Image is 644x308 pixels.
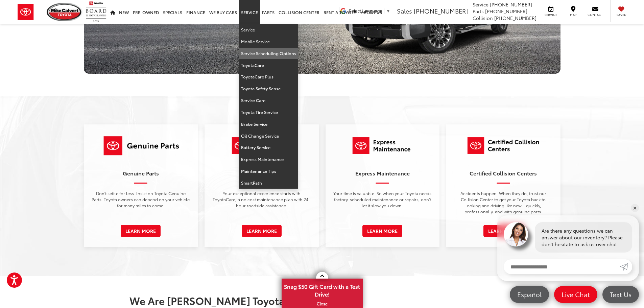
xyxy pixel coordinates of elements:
[606,290,635,299] span: Text Us
[414,6,468,15] span: [PHONE_NUMBER]
[239,95,298,106] a: Service Care
[543,13,558,17] span: Service
[239,24,298,36] a: Service
[588,13,603,17] span: Contact
[494,15,536,21] span: [PHONE_NUMBER]
[470,170,537,176] h3: Certified Collision Centers
[239,153,298,165] a: Express Maintenance
[362,225,402,237] a: Learn More
[101,135,181,157] img: Toyota Logo
[123,170,159,176] h3: Genuine Parts
[239,106,298,118] a: Toyota Tire Service
[473,15,493,21] span: Collision
[504,259,620,274] input: Enter your message
[129,295,515,306] h2: We Are [PERSON_NAME] Toyota
[239,48,298,60] a: Service Scheduling Options
[535,222,632,253] div: Are there any questions we can answer about our inventory? Please don't hesitate to ask us over c...
[242,225,282,237] a: Learn More
[490,1,532,8] span: [PHONE_NUMBER]
[332,190,433,214] p: Your time is valuable. So when your Toyota needs factory-scheduled maintenance or repairs, don't ...
[282,279,362,300] span: Snag $50 Gift Card with a Test Drive!
[350,135,415,157] img: Toyota Logo
[229,135,294,157] img: Toyota Logo
[614,13,629,17] span: Saved
[554,286,597,303] a: Live Chat
[566,13,580,17] span: Map
[211,190,312,214] p: Your exceptional experience starts with ToyotaCare, a no cost maintenance plan with 24-hour roads...
[453,190,554,214] p: Accidents happen. When they do, trust our Collision Center to get your Toyota back to looking and...
[239,118,298,130] a: Brake Service
[239,177,298,189] a: SmartPath
[91,190,191,214] p: Don't settle for less. Insist on Toyota Genuine Parts. Toyota owners can depend on your vehicle f...
[239,165,298,177] a: Maintenance Tips
[602,286,639,303] a: Text Us
[239,130,298,142] a: Oil Change Service
[483,225,523,237] a: Learn More
[121,225,161,237] a: Learn More
[386,8,390,14] span: ▼
[510,286,549,303] a: Español
[384,8,384,14] span: ​
[620,259,632,274] a: Submit
[558,290,593,299] span: Live Chat
[239,83,298,95] a: Toyota Safety Sense
[473,1,488,8] span: Service
[47,3,82,21] img: Mike Calvert Toyota
[239,36,298,48] a: Mobile Service
[397,6,412,15] span: Sales
[465,135,542,157] img: Toyota Logo
[473,8,484,15] span: Parts
[239,142,298,153] a: Battery Service
[514,290,545,299] span: Español
[485,8,527,15] span: [PHONE_NUMBER]
[355,170,410,176] h3: Express Maintenance
[504,222,528,246] img: Agent profile photo
[239,71,298,83] a: ToyotaCare Plus
[239,60,298,71] a: ToyotaCare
